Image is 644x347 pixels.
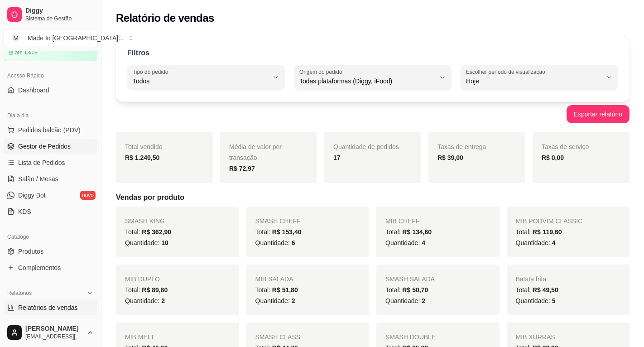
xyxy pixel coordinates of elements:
[299,77,435,86] span: Todas plataformas (Diggy, iFood)
[4,204,97,219] a: KDS
[161,297,165,304] span: 2
[125,143,163,150] span: Total vendido
[4,155,97,170] a: Lista de Pedidos
[4,172,97,186] a: Salão / Mesas
[125,286,168,294] span: Total:
[4,68,97,83] div: Acesso Rápido
[4,317,97,331] a: Relatório de clientes
[255,297,295,304] span: Quantidade:
[125,297,165,304] span: Quantidade:
[4,29,97,47] button: Select a team
[4,300,97,315] a: Relatórios de vendas
[255,217,301,225] span: SMASH CHEFF
[18,142,71,151] span: Gestor de Pedidos
[385,275,435,283] span: SMASH SALADA
[272,286,298,294] span: R$ 51,80
[18,125,81,135] span: Pedidos balcão (PDV)
[542,143,589,150] span: Taxas de serviço
[18,174,58,183] span: Salão / Mesas
[142,228,171,236] span: R$ 362,90
[552,239,556,246] span: 4
[25,7,94,15] span: Diggy
[125,333,154,341] span: MIB MELT
[229,165,255,172] strong: R$ 72,97
[552,297,556,304] span: 5
[4,322,97,343] button: [PERSON_NAME][EMAIL_ADDRESS][DOMAIN_NAME]
[437,143,486,150] span: Taxas de entrega
[4,260,97,275] a: Complementos
[299,68,345,76] label: Origem do pedido
[125,217,165,225] span: SMASH KING
[402,286,428,294] span: R$ 50,70
[516,297,556,304] span: Quantidade:
[4,244,97,259] a: Produtos
[422,239,425,246] span: 4
[18,207,31,216] span: KDS
[18,158,65,167] span: Lista de Pedidos
[385,333,436,341] span: SMASH DOUBLE
[466,68,548,76] label: Escolher período de visualização
[11,34,20,43] span: M
[28,34,124,43] div: Made In [GEOGRAPHIC_DATA] ...
[516,228,562,236] span: Total:
[422,297,425,304] span: 2
[25,15,94,22] span: Sistema de Gestão
[4,4,97,25] a: DiggySistema de Gestão
[7,289,32,297] span: Relatórios
[292,239,295,246] span: 6
[4,139,97,154] a: Gestor de Pedidos
[272,228,302,236] span: R$ 153,40
[25,325,83,333] span: [PERSON_NAME]
[516,333,555,341] span: MIB XURRAS
[567,105,630,123] button: Exportar relatório
[125,228,171,236] span: Total:
[255,275,293,283] span: MIB SALADA
[116,192,630,203] h5: Vendas por produto
[18,263,61,272] span: Complementos
[142,286,168,294] span: R$ 89,80
[161,239,168,246] span: 10
[229,143,282,161] span: Média de valor por transação
[385,228,432,236] span: Total:
[533,286,558,294] span: R$ 49,50
[127,65,285,90] button: Tipo do pedidoTodos
[255,286,298,294] span: Total:
[461,65,618,90] button: Escolher período de visualizaçãoHoje
[333,154,341,161] strong: 17
[466,77,602,86] span: Hoje
[125,275,160,283] span: MIB DUPLO
[385,297,425,304] span: Quantidade:
[516,286,558,294] span: Total:
[18,303,78,312] span: Relatórios de vendas
[437,154,463,161] strong: R$ 39,00
[516,217,583,225] span: MIB PODVIM CLASSIC
[4,108,97,123] div: Dia a dia
[385,217,419,225] span: MIB CHEFF
[542,154,564,161] strong: R$ 0,00
[516,239,556,246] span: Quantidade:
[116,11,214,25] h2: Relatório de vendas
[294,65,452,90] button: Origem do pedidoTodas plataformas (Diggy, iFood)
[18,247,43,256] span: Produtos
[4,230,97,244] div: Catálogo
[255,228,302,236] span: Total:
[385,239,425,246] span: Quantidade:
[516,275,547,283] span: Batata frita
[255,239,295,246] span: Quantidade:
[255,333,301,341] span: SMASH CLASS
[133,77,269,86] span: Todos
[533,228,562,236] span: R$ 119,60
[4,83,97,97] a: Dashboard
[333,143,399,150] span: Quantidade de pedidos
[25,333,83,340] span: [EMAIL_ADDRESS][DOMAIN_NAME]
[18,191,46,200] span: Diggy Bot
[4,188,97,202] a: Diggy Botnovo
[125,239,168,246] span: Quantidade:
[133,68,171,76] label: Tipo do pedido
[127,48,149,58] p: Filtros
[402,228,432,236] span: R$ 134,60
[18,86,49,95] span: Dashboard
[292,297,295,304] span: 2
[385,286,428,294] span: Total:
[4,123,97,137] button: Pedidos balcão (PDV)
